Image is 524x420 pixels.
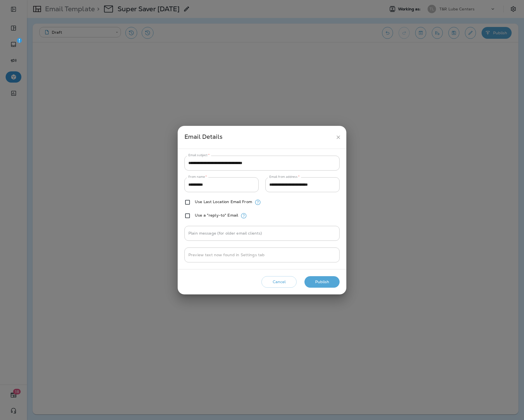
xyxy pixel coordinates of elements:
[188,175,207,179] label: From name
[188,153,210,157] label: Email subject
[269,175,299,179] label: Email from address
[304,276,340,288] button: Publish
[333,132,344,142] button: close
[195,213,238,217] label: Use a "reply-to" Email
[261,276,297,288] button: Cancel
[195,199,252,204] label: Use Last Location Email From
[184,132,333,142] div: Email Details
